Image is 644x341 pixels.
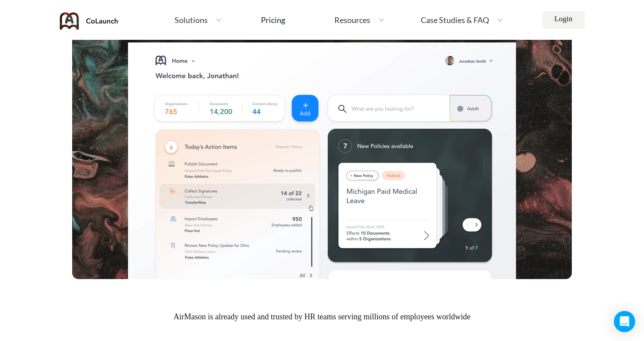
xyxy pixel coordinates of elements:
a: Login [543,11,585,29]
img: coLaunch [60,12,118,30]
span: Resources [334,16,370,24]
span: AirMason is already used and trusted by HR teams serving millions of employees worldwide [72,311,572,323]
span: Solutions [175,16,208,24]
span: Case Studies & FAQ [421,16,489,24]
div: Open Intercom Messenger [614,311,635,332]
div: Pricing [261,16,285,24]
a: Pricing [261,12,285,28]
